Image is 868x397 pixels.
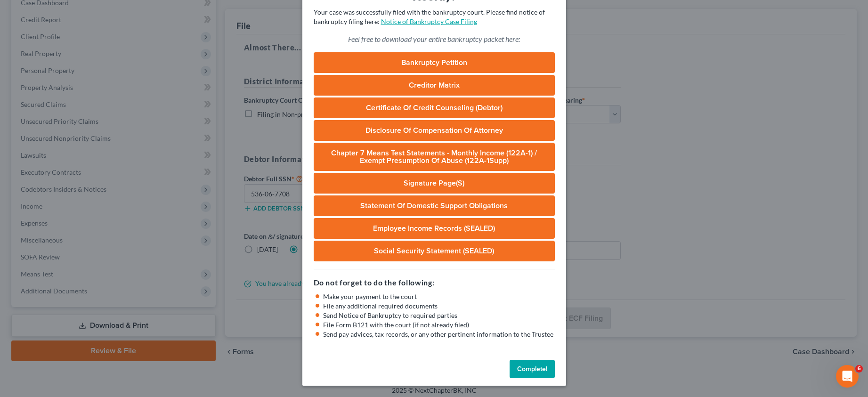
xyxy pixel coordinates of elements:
[314,34,555,45] p: Feel free to download your entire bankruptcy packet here:
[323,320,555,330] li: File Form B121 with the court (if not already filed)
[323,311,555,320] li: Send Notice of Bankruptcy to required parties
[381,17,477,25] a: Notice of Bankruptcy Case Filing
[314,195,555,216] a: Statement of Domestic Support Obligations
[314,173,555,194] a: Signature page(s)
[314,218,555,239] a: Employee Income Records (SEALED)
[314,8,545,25] span: Your case was successfully filed with the bankruptcy court. Please find notice of bankruptcy fili...
[314,120,555,141] a: Disclosure of Compensation of Attorney
[314,143,555,171] a: Chapter 7 Means Test Statements - Monthly Income (122A-1) / Exempt Presumption of Abuse (122A-1Supp)
[323,292,555,301] li: Make your payment to the court
[836,365,859,388] iframe: Intercom live chat
[855,365,863,373] span: 6
[323,301,555,311] li: File any additional required documents
[314,241,555,261] a: Social Security Statement (SEALED)
[510,360,555,379] button: Complete!
[314,52,555,73] a: Bankruptcy Petition
[323,330,555,339] li: Send pay advices, tax records, or any other pertinent information to the Trustee
[314,75,555,96] a: Creditor Matrix
[314,277,555,288] h5: Do not forget to do the following:
[314,97,555,118] a: Certificate of Credit Counseling (Debtor)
